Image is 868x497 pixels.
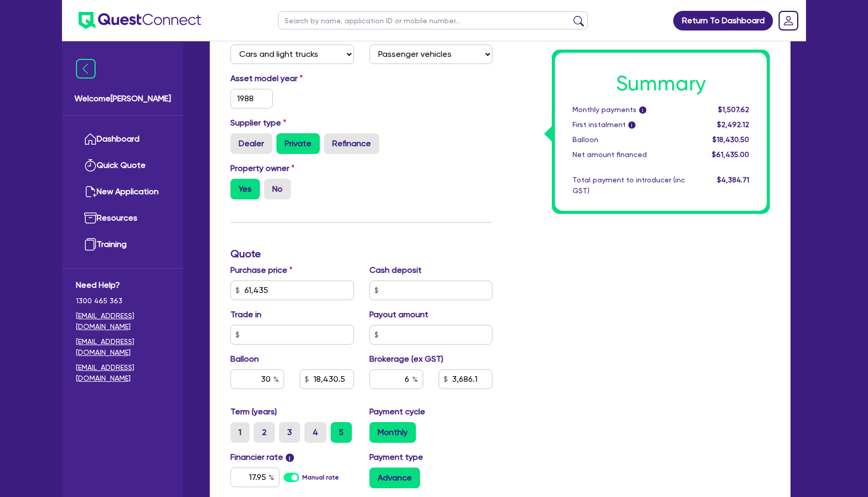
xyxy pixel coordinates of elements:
[84,159,97,172] img: quick-quote
[278,11,588,29] input: Search by name, application ID or mobile number...
[230,353,259,365] label: Balloon
[223,72,362,85] label: Asset model year
[230,117,286,129] label: Supplier type
[369,308,428,321] label: Payout amount
[369,468,420,488] label: Advance
[279,422,300,443] label: 3
[302,473,339,482] label: Manual rate
[565,134,693,145] div: Balloon
[565,175,693,196] div: Total payment to introducer (inc GST)
[276,133,320,154] label: Private
[79,12,201,29] img: quest-connect-logo-blue
[712,135,749,144] span: $18,430.50
[76,231,169,258] a: Training
[712,150,749,159] span: $61,435.00
[639,107,646,114] span: i
[230,162,295,175] label: Property owner
[286,454,294,462] span: i
[230,179,260,199] label: Yes
[76,310,169,332] a: [EMAIL_ADDRESS][DOMAIN_NAME]
[230,133,272,154] label: Dealer
[84,238,97,251] img: training
[76,205,169,231] a: Resources
[84,185,97,198] img: new-application
[775,7,802,34] a: Dropdown toggle
[717,120,749,129] span: $2,492.12
[230,264,292,276] label: Purchase price
[230,247,492,260] h3: Quote
[76,126,169,152] a: Dashboard
[230,422,250,443] label: 1
[572,71,749,96] h1: Summary
[76,59,96,79] img: icon-menu-close
[369,353,443,365] label: Brokerage (ex GST)
[565,149,693,160] div: Net amount financed
[565,104,693,115] div: Monthly payments
[76,336,169,358] a: [EMAIL_ADDRESS][DOMAIN_NAME]
[76,279,169,291] span: Need Help?
[331,422,352,443] label: 5
[369,451,423,463] label: Payment type
[84,212,97,224] img: resources
[76,362,169,384] a: [EMAIL_ADDRESS][DOMAIN_NAME]
[717,176,749,184] span: $4,384.71
[369,406,425,418] label: Payment cycle
[369,264,422,276] label: Cash deposit
[76,179,169,205] a: New Application
[565,119,693,130] div: First instalment
[304,422,327,443] label: 4
[76,152,169,179] a: Quick Quote
[230,308,261,321] label: Trade in
[254,422,275,443] label: 2
[230,451,294,463] label: Financier rate
[74,92,171,105] span: Welcome [PERSON_NAME]
[369,422,416,443] label: Monthly
[230,406,277,418] label: Term (years)
[76,296,169,306] span: 1300 465 363
[324,133,379,154] label: Refinance
[264,179,291,199] label: No
[673,11,773,30] a: Return To Dashboard
[628,122,636,129] span: i
[718,105,749,114] span: $1,507.62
